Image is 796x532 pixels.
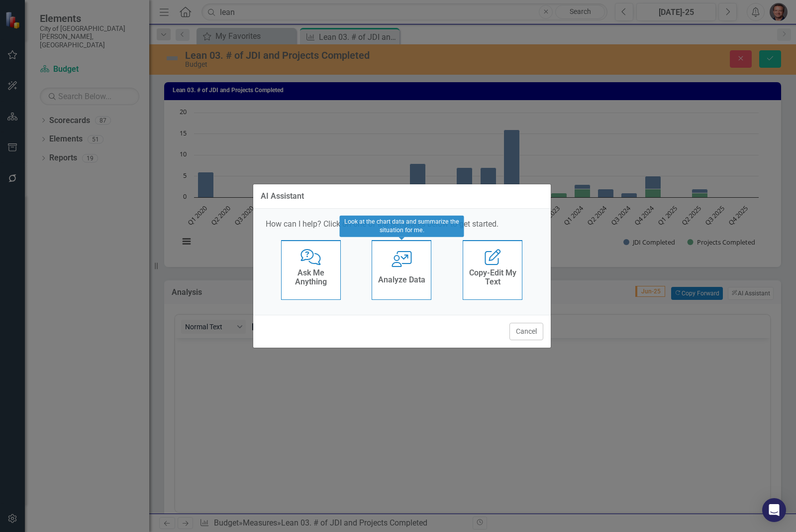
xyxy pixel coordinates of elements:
h4: Ask Me Anything [287,268,335,286]
button: Cancel [509,323,543,340]
div: AI Assistant [261,192,304,201]
div: Open Intercom Messenger [762,498,786,522]
h4: Copy-Edit My Text [468,268,517,286]
div: Look at the chart data and summarize the situation for me. [340,215,464,237]
p: How can I help? Click on one of the templates below to get started. [266,219,538,230]
h4: Analyze Data [378,275,425,284]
